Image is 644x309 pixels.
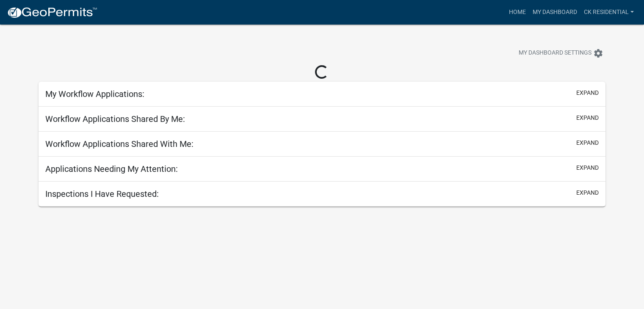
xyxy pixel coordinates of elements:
h5: Workflow Applications Shared With Me: [45,139,193,149]
button: expand [576,113,599,122]
button: expand [576,138,599,147]
button: expand [576,188,599,197]
h5: Workflow Applications Shared By Me: [45,114,185,124]
span: My Dashboard Settings [519,48,591,58]
a: CK Residential [580,4,637,20]
button: expand [576,163,599,172]
a: Home [506,4,529,20]
button: expand [576,88,599,97]
h5: Applications Needing My Attention: [45,164,178,174]
h5: Inspections I Have Requested: [45,189,159,199]
i: settings [593,48,603,58]
a: My Dashboard [529,4,580,20]
button: My Dashboard Settingssettings [512,45,610,61]
h5: My Workflow Applications: [45,89,144,99]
